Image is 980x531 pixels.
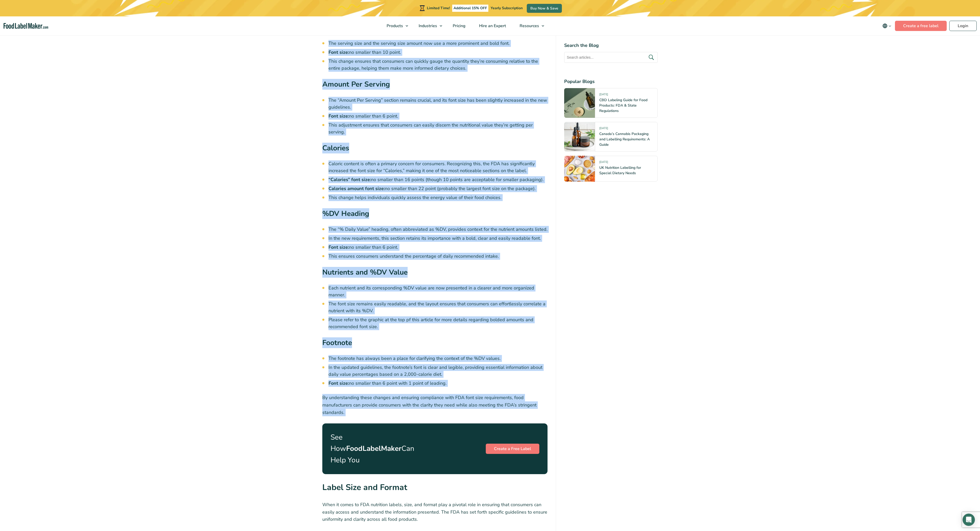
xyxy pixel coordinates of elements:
span: Resources [518,23,540,29]
a: Canada’s Cannabis Packaging and Labelling Requirements: A Guide [599,131,650,147]
li: In the updated guidelines, the footnote’s font is clear and legible, providing essential informat... [328,364,548,378]
li: no smaller than 6 point with 1 point of leading. [328,380,548,387]
strong: “Calories” font size: [328,176,371,183]
strong: FoodLabelMaker [346,444,401,453]
h4: Search the Blog [564,42,658,49]
strong: Font size: [328,244,349,250]
a: Create a Free Label [486,444,539,454]
a: Hire an Expert [472,16,512,35]
li: no smaller than 22 point (probably the largest font size on the package). [328,185,548,192]
strong: %DV Heading [322,209,369,218]
li: In the new requirements, this section retains its importance with a bold, clear and easily readab... [328,235,548,242]
strong: Font size: [328,49,349,55]
a: CBD Labeling Guide for Food Products: FDA & State Regulations [599,98,647,113]
a: Buy Now & Save [527,4,562,13]
strong: Font size: [328,113,349,119]
span: [DATE] [599,160,608,166]
strong: Font size: [328,380,349,386]
strong: Label Size and Format [322,482,407,493]
li: The serving size and the serving size amount now use a more prominent and bold font. [328,40,548,47]
li: This change ensures that consumers can quickly gauge the quantity they’re consuming relative to t... [328,58,548,72]
li: no smaller than 16 points (though 10 points are acceptable for smaller packaging). [328,176,548,183]
div: Open Intercom Messenger [963,514,975,526]
p: See How Can Help You [331,432,420,466]
span: Limited Time! [427,6,450,11]
a: Industries [412,16,445,35]
strong: Calories [322,143,349,153]
li: This adjustment ensures that consumers can easily discern the nutritional value they’re getting p... [328,122,548,136]
li: The “Amount Per Serving” section remains crucial, and its font size has been slightly increased i... [328,97,548,111]
input: Search articles... [564,52,658,63]
span: Yearly Subscription [491,6,523,11]
a: UK Nutrition Labelling for Special Dietary Needs [599,165,641,175]
span: Additional 15% OFF [452,5,488,12]
a: Login [949,21,977,31]
span: [DATE] [599,126,608,132]
p: By understanding these changes and ensuring compliance with FDA font size requirements, food manu... [322,394,548,416]
strong: Footnote [322,338,352,348]
span: Hire an Expert [478,23,507,29]
p: When it comes to FDA nutrition labels, size, and format play a pivotal role in ensuring that cons... [322,501,548,523]
h4: Popular Blogs [564,78,658,85]
span: [DATE] [599,92,608,98]
li: Each nutrient and its corresponding %DV value are now presented in a clearer and more organized m... [328,285,548,298]
li: This ensures consumers understand the percentage of daily recommended intake. [328,253,548,260]
li: The footnote has always been a place for clarifying the context of the %DV values. [328,355,548,362]
li: Caloric content is often a primary concern for consumers. Recognizing this, the FDA has significa... [328,160,548,174]
span: Pricing [451,23,466,29]
a: Create a free label [895,21,947,31]
strong: Amount Per Serving [322,79,390,89]
span: Products [385,23,404,29]
li: no smaller than 6 point. [328,113,548,120]
a: Products [380,16,411,35]
li: The “% Daily Value” heading, often abbreviated as %DV, provides context for the nutrient amounts ... [328,226,548,233]
strong: Nutrients and %DV Value [322,267,408,277]
a: Pricing [446,16,471,35]
li: The font size remains easily readable, and the layout ensures that consumers can effortlessly cor... [328,300,548,314]
li: no smaller than 6 point. [328,244,548,251]
strong: Calories amount font size: [328,185,385,192]
a: Resources [513,16,547,35]
li: no smaller than 10 point. [328,49,548,56]
span: Industries [417,23,438,29]
li: This change helps individuals quickly assess the energy value of their food choices. [328,194,548,201]
li: Please refer to the graphic at the top pf this article for more details regarding bolded amounts ... [328,316,548,330]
